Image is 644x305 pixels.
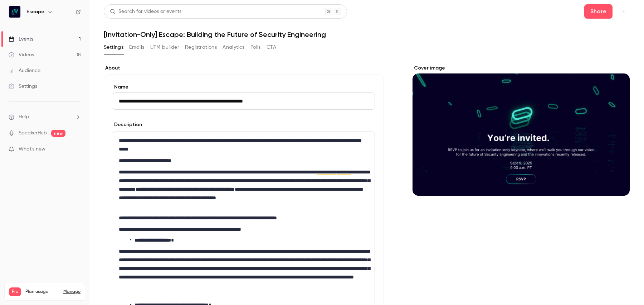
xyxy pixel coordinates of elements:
[413,65,630,196] section: Cover image
[113,121,142,128] label: Description
[9,287,21,296] span: Pro
[223,42,245,53] button: Analytics
[113,84,375,91] label: Name
[51,130,65,137] span: new
[9,6,20,18] img: Escape
[110,8,181,15] div: Search for videos or events
[150,42,179,53] button: UTM builder
[9,113,81,121] li: help-dropdown-opener
[250,42,261,53] button: Polls
[104,42,123,53] button: Settings
[19,113,29,121] span: Help
[72,146,81,153] iframe: Noticeable Trigger
[267,42,276,53] button: CTA
[19,146,45,153] span: What's new
[9,83,37,90] div: Settings
[584,4,613,19] button: Share
[9,67,40,74] div: Audience
[25,289,59,295] span: Plan usage
[413,65,630,72] label: Cover image
[9,35,33,43] div: Events
[63,289,80,295] a: Manage
[9,51,34,58] div: Videos
[185,42,217,53] button: Registrations
[26,8,44,15] h6: Escape
[129,42,144,53] button: Emails
[104,30,630,39] h1: [Invitation-Only] Escape: Building the Future of Security Engineering
[19,129,47,137] a: SpeakerHub
[104,65,384,72] label: About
